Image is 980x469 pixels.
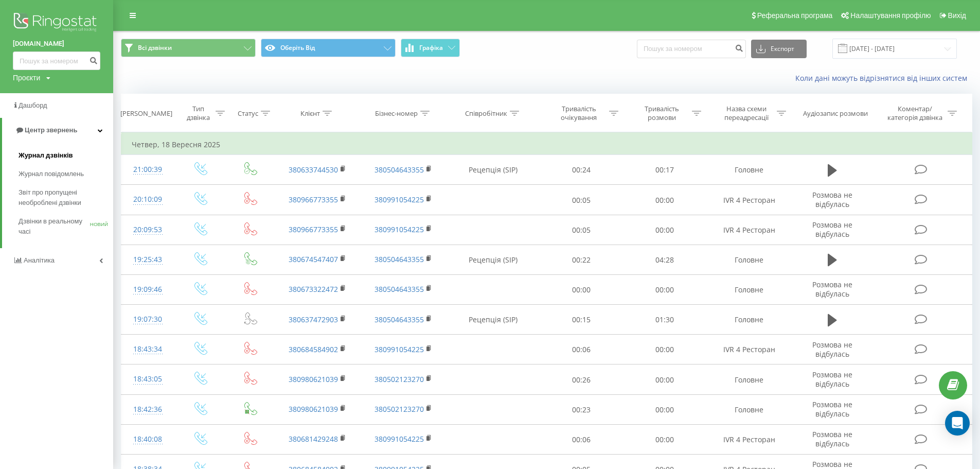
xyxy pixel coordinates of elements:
[280,43,315,52] font: Оберіть Від
[120,109,172,118] font: [PERSON_NAME]
[948,11,966,20] font: Вихід
[138,43,172,52] font: Всі дзвінки
[469,315,518,324] font: Рецепція (SIP)
[19,188,81,206] font: Звіт про пропущені необроблені дзвінки
[13,74,40,82] font: Проєкти
[655,435,674,444] font: 00:00
[19,183,113,212] a: Звіт про пропущені необроблені дзвінки
[655,285,674,294] font: 00:00
[375,344,424,354] a: 380991054225
[261,39,396,57] button: Оберіть Від
[289,284,338,294] font: 380673322472
[133,434,162,444] font: 18:40:08
[751,40,807,58] button: Експорт
[133,314,162,324] font: 19:07:30
[812,340,852,359] font: Розмова не відбулась
[375,254,424,264] a: 380504643355
[375,284,424,294] a: 380504643355
[572,405,591,414] font: 00:23
[572,195,591,205] font: 00:05
[300,109,320,118] font: Клієнт
[375,404,424,414] a: 380502123270
[25,126,77,134] font: Центр звернень
[19,146,113,165] a: Журнал дзвінків
[572,225,591,235] font: 00:05
[289,195,338,204] a: 380966773355
[19,212,113,241] a: Дзвінки в реальному часіНОВИЙ
[757,11,833,20] font: Реферальна програма
[375,165,424,175] a: 380504643355
[133,404,162,414] font: 18:42:36
[24,256,55,264] font: Аналітика
[2,118,113,143] a: Центр звернень
[723,195,775,205] font: IVR 4 Ресторан
[645,104,679,122] font: Тривалість розмови
[133,224,162,234] font: 20:09:53
[812,399,852,419] font: Розмова не відбулась
[655,165,674,175] font: 00:17
[289,374,338,384] font: 380980621039
[724,104,769,122] font: Назва схеми переадресації
[735,375,763,385] font: Головне
[289,165,338,175] a: 380633744530
[812,370,852,389] font: Розмова не відбулась
[375,315,424,324] a: 380504643355
[572,375,591,385] font: 00:26
[19,165,113,183] a: Журнал повідомлень
[572,285,591,294] font: 00:00
[887,104,942,122] font: Коментар/категорія дзвінка
[655,225,674,235] font: 00:00
[735,315,763,324] font: Головне
[655,345,674,355] font: 00:00
[850,11,931,20] font: Налаштування профілю
[121,39,256,57] button: Всі дзвінки
[375,374,424,384] a: 380502123270
[19,170,84,178] font: Журнал повідомлень
[19,217,82,235] font: Дзвінки в реальному часі
[735,405,763,414] font: Головне
[812,220,852,239] font: Розмова не відбулась
[795,73,972,83] a: Коли дані можуть відрізнятися від інших систем
[812,190,852,209] font: Розмова не відбулась
[735,255,763,265] font: Головне
[133,194,162,204] font: 20:10:09
[795,73,967,83] font: Коли дані можуть відрізнятися від інших систем
[723,225,775,235] font: IVR 4 Ресторан
[133,344,162,354] font: 18:43:34
[289,224,338,234] a: 380966773355
[572,315,591,324] font: 00:15
[132,140,220,149] font: Четвер, 18 Вересня 2025
[13,39,100,49] a: [DOMAIN_NAME]
[289,254,338,264] a: 380674547407
[289,315,338,324] a: 380637472903
[771,44,794,53] font: Експорт
[655,405,674,414] font: 00:00
[655,315,674,324] font: 01:30
[133,374,162,384] font: 18:43:05
[465,109,507,118] font: Співробітник
[655,195,674,205] font: 00:00
[812,429,852,448] font: Розмова не відбулась
[655,255,674,265] font: 04:28
[133,164,162,174] font: 21:00:39
[812,280,852,299] font: Розмова не відбулась
[469,165,518,175] font: Рецепція (SIP)
[375,224,424,234] font: 380991054225
[735,165,763,175] font: Головне
[19,151,73,159] font: Журнал дзвінків
[735,285,763,294] font: Головне
[289,434,338,444] a: 380681429248
[572,165,591,175] font: 00:24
